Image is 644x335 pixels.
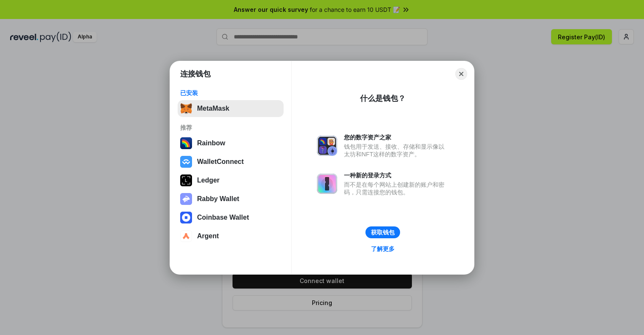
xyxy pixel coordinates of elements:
div: 一种新的登录方式 [344,172,449,179]
img: svg+xml,%3Csvg%20fill%3D%22none%22%20height%3D%2233%22%20viewBox%3D%220%200%2035%2033%22%20width%... [180,103,192,114]
div: Argent [197,232,219,240]
div: 您的数字资产之家 [344,133,449,141]
button: WalletConnect [178,153,284,170]
button: 获取钱包 [365,226,400,238]
div: 了解更多 [371,245,395,253]
button: Coinbase Wallet [178,209,284,226]
div: Coinbase Wallet [197,214,249,221]
button: Rabby Wallet [178,191,284,207]
div: 获取钱包 [371,229,395,236]
button: Close [455,68,467,80]
img: svg+xml,%3Csvg%20xmlns%3D%22http%3A%2F%2Fwww.w3.org%2F2000%2Fsvg%22%20width%3D%2228%22%20height%3... [180,174,192,186]
div: Rabby Wallet [197,195,239,203]
img: svg+xml,%3Csvg%20width%3D%2228%22%20height%3D%2228%22%20viewBox%3D%220%200%2028%2028%22%20fill%3D... [180,212,192,223]
div: Ledger [197,177,219,184]
img: svg+xml,%3Csvg%20xmlns%3D%22http%3A%2F%2Fwww.w3.org%2F2000%2Fsvg%22%20fill%3D%22none%22%20viewBox... [317,174,337,194]
button: MetaMask [178,100,284,117]
div: 什么是钱包？ [360,93,406,103]
div: 推荐 [180,124,281,131]
div: MetaMask [197,105,229,112]
div: 已安装 [180,89,281,97]
img: svg+xml,%3Csvg%20width%3D%22120%22%20height%3D%22120%22%20viewBox%3D%220%200%20120%20120%22%20fil... [180,137,192,149]
button: Ledger [178,172,284,189]
img: svg+xml,%3Csvg%20xmlns%3D%22http%3A%2F%2Fwww.w3.org%2F2000%2Fsvg%22%20fill%3D%22none%22%20viewBox... [317,136,337,156]
button: Argent [178,228,284,245]
div: 钱包用于发送、接收、存储和显示像以太坊和NFT这样的数字资产。 [344,143,449,158]
a: 了解更多 [366,243,400,254]
img: svg+xml,%3Csvg%20xmlns%3D%22http%3A%2F%2Fwww.w3.org%2F2000%2Fsvg%22%20fill%3D%22none%22%20viewBox... [180,193,192,205]
img: svg+xml,%3Csvg%20width%3D%2228%22%20height%3D%2228%22%20viewBox%3D%220%200%2028%2028%22%20fill%3D... [180,230,192,242]
div: Rainbow [197,139,225,147]
button: Rainbow [178,135,284,152]
img: svg+xml,%3Csvg%20width%3D%2228%22%20height%3D%2228%22%20viewBox%3D%220%200%2028%2028%22%20fill%3D... [180,156,192,168]
div: WalletConnect [197,158,244,166]
div: 而不是在每个网站上创建新的账户和密码，只需连接您的钱包。 [344,181,449,196]
h1: 连接钱包 [180,69,211,79]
